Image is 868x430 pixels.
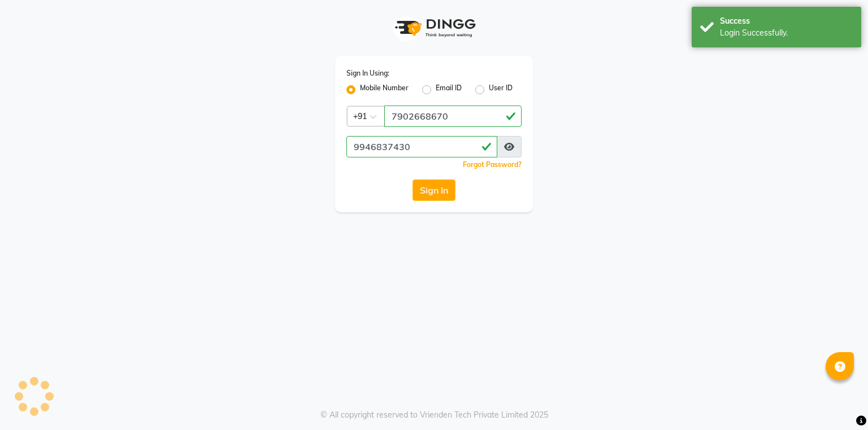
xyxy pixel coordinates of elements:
[384,106,522,127] input: Username
[489,83,513,96] label: User ID
[720,15,853,27] div: Success
[360,83,409,96] label: Mobile Number
[463,160,522,169] a: Forgot Password?
[413,179,455,201] button: Sign In
[389,11,479,45] img: logo1.svg
[436,83,462,96] label: Email ID
[346,136,497,157] input: Username
[821,385,857,419] iframe: chat widget
[720,27,853,39] div: Login Successfully.
[346,68,389,78] label: Sign In Using:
